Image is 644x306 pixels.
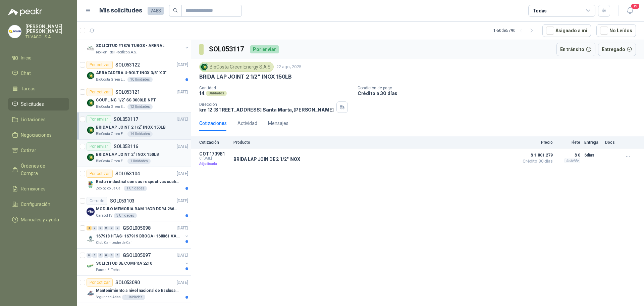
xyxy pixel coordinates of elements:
[87,197,107,205] div: Cerrado
[8,129,69,141] a: Negociaciones
[96,288,179,294] p: Mantenimiento a nivel nacional de Esclusas de Seguridad
[127,159,151,164] div: 1 Unidades
[87,289,95,297] img: Company Logo
[8,144,69,157] a: Cotizar
[8,113,69,126] a: Licitaciones
[87,72,95,80] img: Company Logo
[96,50,137,55] p: Rio Fertil del Pacífico S.A.S.
[87,251,190,273] a: 0 0 0 0 0 0 GSOL005097[DATE] Company LogoSOLICITUD DE COMPRA 2210Panela El Trébol
[123,35,151,40] p: GSOL005101
[21,116,46,123] span: Licitaciones
[201,63,208,71] img: Company Logo
[25,35,69,39] p: TUVACOL S.A.
[99,6,142,15] h1: Mis solicitudes
[96,77,126,82] p: BioCosta Green Energy S.A.S
[98,253,103,258] div: 0
[77,194,191,221] a: CerradoSOL053103[DATE] Company LogoMODULO MEMORIA RAM 16GB DDR4 2666 MHZ - PORTATILCaracol TV3 Un...
[96,159,126,164] p: BioCosta Green Energy S.A.S
[199,140,229,145] p: Cotización
[87,153,95,161] img: Company Logo
[127,104,153,110] div: 12 Unidades
[21,185,46,192] span: Remisiones
[8,213,69,226] a: Manuales y ayuda
[533,7,547,14] div: Todas
[77,140,191,167] a: Por enviarSOL053116[DATE] Company LogoBRIDA LAP JOINT 2" INOX 150LBBioCosta Green Energy S.A.S1 U...
[21,216,59,223] span: Manuales y ayuda
[177,171,188,177] p: [DATE]
[8,51,69,64] a: Inicio
[96,151,159,158] p: BRIDA LAP JOINT 2" INOX 150LB
[123,226,151,230] p: GSOL005098
[199,151,229,157] p: COT170981
[250,45,279,53] div: Por enviar
[25,24,69,34] p: [PERSON_NAME] [PERSON_NAME]
[96,233,179,239] p: 167918 HTAS- 167919 BROCA- 168061 VALVULA
[233,140,515,145] p: Producto
[87,115,111,123] div: Por enviar
[199,161,229,167] p: Adjudicada
[8,198,69,211] a: Configuración
[199,107,334,113] p: km 12 [STREET_ADDRESS] Santa Marta , [PERSON_NAME]
[148,7,164,15] span: 7483
[177,225,188,231] p: [DATE]
[96,240,132,246] p: Club Campestre de Cali
[605,140,619,145] p: Docs
[87,253,92,258] div: 0
[199,90,205,96] p: 14
[127,131,153,137] div: 14 Unidades
[233,157,300,162] p: BRIDA LAP JOIN DE 2 1/2" INOX
[177,198,188,204] p: [DATE]
[8,25,21,38] img: Company Logo
[177,279,188,286] p: [DATE]
[177,252,188,259] p: [DATE]
[21,201,50,208] span: Configuración
[557,151,580,159] p: $ 0
[96,97,156,103] p: COUPLING 1/2" SS 3000LB NPT
[115,253,120,258] div: 0
[96,124,166,131] p: BRIDA LAP JOINT 2 1/2" INOX 150LB
[96,179,179,185] p: Bisturi industrial con sus respectivas cuchillas segun muestra
[596,24,636,37] button: No Leídos
[122,295,145,300] div: 1 Unidades
[109,226,114,230] div: 0
[556,43,595,56] button: En tránsito
[21,147,36,154] span: Cotizar
[21,54,32,61] span: Inicio
[268,120,288,127] div: Mensajes
[115,90,140,94] p: SOL053121
[115,171,140,176] p: SOL053104
[237,120,257,127] div: Actividad
[87,224,190,246] a: 4 0 0 0 0 0 GSOL005098[DATE] Company Logo167918 HTAS- 167919 BROCA- 168061 VALVULAClub Campestre ...
[87,180,95,188] img: Company Logo
[110,199,135,203] p: SOL053103
[96,43,164,49] p: SOLICITUD #1876 TUBOS - ARENAL
[87,278,113,287] div: Por cotizar
[584,151,601,159] p: 6 días
[199,120,227,127] div: Cotizaciones
[87,226,92,230] div: 4
[177,62,188,68] p: [DATE]
[173,8,178,13] span: search
[8,82,69,95] a: Tareas
[21,131,52,139] span: Negociaciones
[114,144,138,149] p: SOL053116
[206,91,227,96] div: Unidades
[21,70,31,77] span: Chat
[177,143,188,150] p: [DATE]
[519,159,553,163] span: Crédito 30 días
[115,280,140,285] p: SOL053090
[96,295,121,300] p: Seguridad Atlas
[96,206,179,212] p: MODULO MEMORIA RAM 16GB DDR4 2666 MHZ - PORTATIL
[96,104,126,110] p: BioCosta Green Energy S.A.S
[109,253,114,258] div: 0
[96,131,126,137] p: BioCosta Green Energy S.A.S
[98,226,103,230] div: 0
[631,3,640,9] span: 19
[209,44,245,54] h3: SOL053117
[8,182,69,195] a: Remisiones
[8,8,42,16] img: Logo peakr
[87,142,111,150] div: Por enviar
[87,208,95,216] img: Company Logo
[96,186,122,191] p: Zoologico De Cali
[104,253,109,258] div: 0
